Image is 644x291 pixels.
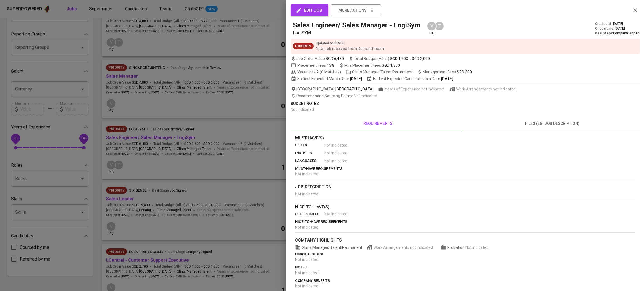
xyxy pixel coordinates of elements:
span: edit job [297,7,322,14]
span: Placement Fees [297,63,334,68]
p: nice-to-have(s) [295,204,635,210]
p: notes [295,264,635,270]
span: Not indicated . [465,245,489,250]
p: industry [295,150,324,156]
span: Not indicated . [324,142,348,148]
span: [DATE] [350,76,362,82]
span: SGD 300 [457,70,472,74]
div: Deal Stage : [595,31,640,36]
span: Not indicated . [324,158,348,164]
span: Earliest Expected Candidate Join Date [366,76,453,82]
span: Vacancies ( 0 Matches ) [291,69,341,75]
span: Work Arrangements not indicated. [456,86,517,92]
span: [GEOGRAPHIC_DATA] , [291,86,374,92]
h5: Sales Engineer/ Sales Manager - LogiSym [293,21,420,30]
span: more actions [338,7,367,14]
span: [DATE] [441,76,453,82]
span: Priority [293,44,314,49]
span: Min. Placement Fees [344,63,400,68]
span: Management Fees [423,70,472,74]
span: Not indicated . [295,257,319,262]
button: edit job [291,4,328,16]
span: Total Budget (All-In) [348,56,430,61]
span: Not indicated . [324,150,348,156]
span: Probation [447,245,465,250]
span: Job Order Value [291,56,344,61]
span: SGD 1,600 [390,56,408,61]
span: Earliest Expected Match Date [291,76,362,82]
span: 2 [316,69,319,75]
div: Onboarding : [595,26,640,31]
span: LogiSYM [293,30,311,35]
span: Glints Managed Talent | Permanent [345,69,413,75]
p: hiring process [295,251,635,257]
span: Work Arrangements not indicated. [373,245,434,250]
span: Years of Experience not indicated. [385,86,445,92]
span: Recommended Sourcing Salary : [296,94,354,98]
p: job description [295,184,635,190]
span: Company Signed [613,31,640,35]
span: SGD 6,480 [326,56,344,61]
p: company highlights [295,237,635,244]
div: pic [427,21,437,36]
span: 15% [327,63,334,68]
span: SGD 1,800 [382,63,400,68]
p: other skills [295,211,324,217]
span: Not indicated . [354,94,378,98]
div: V [427,21,437,31]
span: [DATE] [613,22,623,26]
span: files (eg: job description) [468,120,636,127]
span: SGD 2,000 [412,56,430,61]
p: must-have requirements [295,166,635,171]
p: nice-to-have requirements [295,219,635,225]
span: Not indicated . [295,225,319,230]
button: more actions [331,4,381,16]
p: New Job received from Demand Team [316,46,384,51]
p: Must-Have(s) [295,135,635,141]
span: [GEOGRAPHIC_DATA] [335,86,374,92]
p: Budget Notes [291,101,640,107]
span: Not indicated . [324,211,348,217]
span: - [409,56,411,61]
span: Not indicated . [291,107,315,112]
span: Not indicated . [295,284,319,288]
span: Glints Managed Talent | Permanent [295,245,362,250]
div: Created at : [595,22,640,26]
span: Not indicated . [295,271,319,275]
p: company benefits [295,278,635,283]
span: Not indicated . [295,172,319,176]
p: skills [295,142,324,148]
span: Not indicated . [295,192,319,196]
p: languages [295,158,324,164]
span: requirements [294,120,462,127]
div: T [434,21,444,31]
p: Updated on : [DATE] [316,41,384,46]
span: [DATE] [615,26,625,31]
